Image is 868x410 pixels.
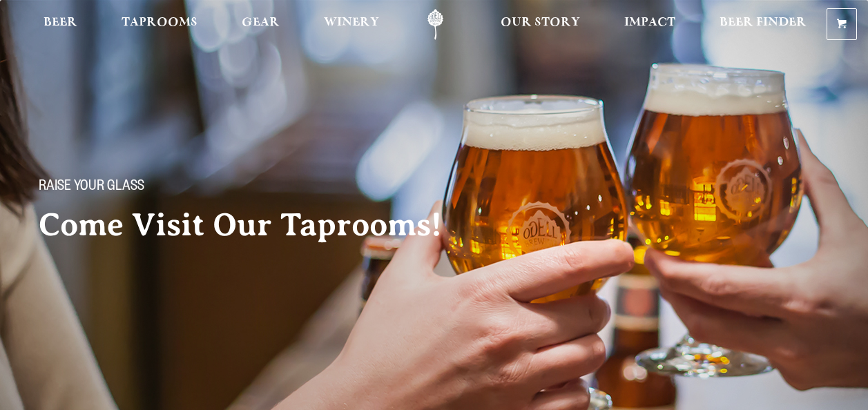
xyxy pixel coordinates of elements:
[315,9,388,40] a: Winery
[233,9,289,40] a: Gear
[492,9,589,40] a: Our Story
[501,17,580,28] span: Our Story
[35,9,86,40] a: Beer
[324,17,379,28] span: Winery
[242,17,280,28] span: Gear
[409,9,461,40] a: Odell Home
[39,208,470,242] h2: Come Visit Our Taprooms!
[711,9,816,40] a: Beer Finder
[720,17,807,28] span: Beer Finder
[39,179,144,197] span: Raise your glass
[44,17,77,28] span: Beer
[624,17,675,28] span: Impact
[122,17,197,28] span: Taprooms
[113,9,206,40] a: Taprooms
[615,9,684,40] a: Impact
